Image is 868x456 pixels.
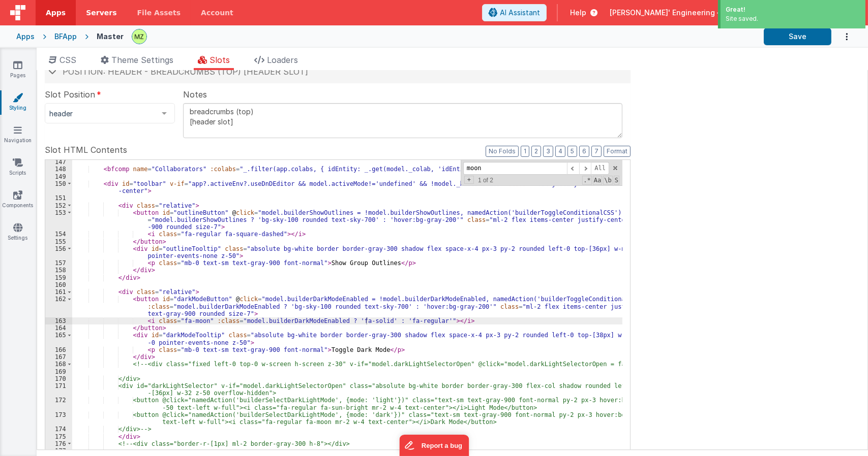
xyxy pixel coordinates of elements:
div: 151 [45,194,72,202]
span: Notes [183,88,207,101]
div: 175 [45,433,72,440]
div: 169 [45,368,72,375]
div: 164 [45,324,72,332]
span: Apps [46,8,66,18]
button: Save [764,28,831,45]
span: Help [570,8,586,18]
div: Site saved. [726,14,860,23]
span: Theme Settings [111,55,173,65]
div: 150 [45,180,72,194]
span: Slot Position [45,88,95,101]
button: 3 [543,146,553,157]
button: Format [604,146,631,157]
span: Position: header - breadcrumbs (top) [header slot] [63,67,308,77]
div: 157 [45,259,72,267]
div: 173 [45,411,72,426]
div: 165 [45,332,72,346]
span: header [49,109,154,119]
div: 174 [45,426,72,433]
div: 172 [45,397,72,411]
span: Whole Word Search [603,176,612,185]
div: 154 [45,231,72,238]
div: 155 [45,238,72,245]
div: 153 [45,209,72,231]
div: 166 [45,346,72,353]
div: Master [97,31,124,42]
div: 168 [45,361,72,368]
div: 160 [45,281,72,288]
span: File Assets [137,8,181,18]
span: RegExp Search [582,176,591,185]
span: Slots [209,55,230,65]
span: Slot HTML Contents [45,144,127,156]
div: 152 [45,202,72,209]
span: 1 of 2 [474,177,497,184]
div: 171 [45,382,72,397]
span: CaseSensitive Search [593,176,602,185]
div: 158 [45,267,72,274]
span: Toggel Replace mode [464,176,474,184]
button: 2 [531,146,541,157]
button: 6 [579,146,589,157]
button: AI Assistant [482,4,547,21]
div: 163 [45,317,72,324]
span: AI Assistant [500,8,540,18]
span: Loaders [267,55,298,65]
span: Alt-Enter [591,162,609,175]
div: 177 [45,447,72,454]
img: 095be3719ea6209dc2162ba73c069c80 [132,29,146,44]
button: [PERSON_NAME]' Engineering — [EMAIL_ADDRESS][DOMAIN_NAME] [610,8,860,18]
div: 159 [45,274,72,281]
div: 147 [45,158,72,166]
div: BFApp [54,31,77,42]
div: 170 [45,375,72,382]
div: 161 [45,288,72,296]
div: 176 [45,440,72,447]
input: Search for [463,162,567,175]
div: 156 [45,245,72,259]
button: Options [831,26,852,47]
button: 1 [521,146,529,157]
span: Search In Selection [614,176,619,185]
div: 148 [45,166,72,173]
div: Great! [726,5,860,14]
button: No Folds [486,146,519,157]
span: CSS [59,55,76,65]
div: 167 [45,353,72,361]
div: 162 [45,296,72,317]
button: 5 [567,146,577,157]
div: 149 [45,173,72,180]
span: Servers [86,8,116,18]
div: Apps [16,31,35,42]
button: 4 [555,146,565,157]
span: [PERSON_NAME]' Engineering — [610,8,724,18]
iframe: Marker.io feedback button [399,435,469,456]
button: 7 [591,146,602,157]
